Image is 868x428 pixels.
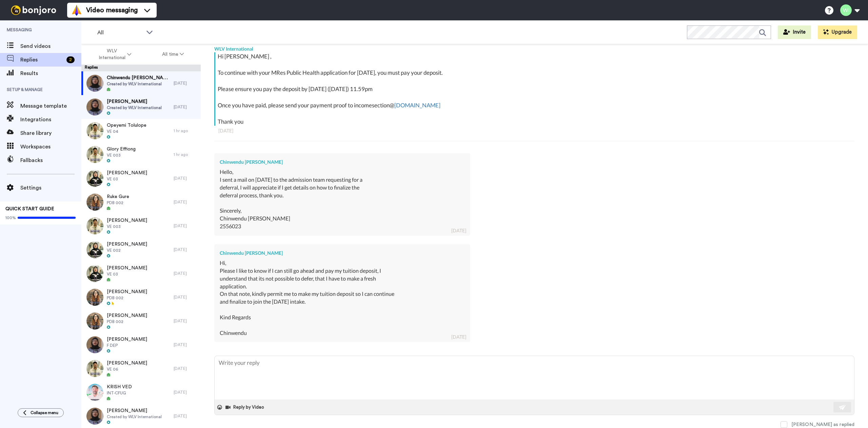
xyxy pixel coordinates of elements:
img: 22e093ee-6621-4089-9a64-2bb4a3293c61-thumb.jpg [86,265,103,282]
a: [PERSON_NAME]VE 002[DATE] [81,238,201,262]
span: All [97,29,143,37]
div: 1 hr ago [174,152,197,157]
span: VE 04 [107,129,146,134]
img: cbc6a52d-928e-4dff-bbdc-4ce3295a8c29-thumb.jpg [86,408,103,425]
span: Video messaging [86,5,138,15]
span: Send videos [20,42,81,50]
div: [DATE] [451,227,466,234]
span: Collapse menu [31,410,58,415]
div: Replies [81,65,201,71]
img: 0679e79f-bf66-4ac1-86ef-078eae539f64-thumb.jpg [86,360,103,377]
div: [DATE] [451,334,466,340]
img: cbc6a52d-928e-4dff-bbdc-4ce3295a8c29-thumb.jpg [86,99,103,115]
span: [PERSON_NAME] [107,407,162,414]
span: Glory Effiong [107,146,136,153]
button: All time [147,48,200,60]
span: Created by WLV International [107,414,162,420]
img: 7d6cb224-86b8-4773-b7f2-a7db13f7c05d-thumb.jpg [86,241,103,258]
div: Hello, I sent a mail on [DATE] to the admission team requesting for a deferral, I will appreciate... [220,168,465,230]
div: [DATE] [174,223,197,229]
span: Created by WLV International [107,105,162,110]
a: Glory EffiongVE 0031 hr ago [81,143,201,166]
span: INT-CFUG [107,390,132,396]
span: Replies [20,56,64,64]
span: VE 06 [107,367,147,372]
span: Integrations [20,115,81,124]
div: [DATE] [174,390,197,395]
div: [DATE] [218,127,850,134]
div: WLV International [214,42,854,52]
div: Chinwendu [PERSON_NAME] [220,159,465,165]
a: Ruke GurePDB 002[DATE] [81,190,201,214]
img: c02c6176-a392-4375-bcfb-e7ed06fc6abf-thumb.jpg [86,384,103,401]
a: [PERSON_NAME]VE 03[DATE] [81,262,201,285]
a: [PERSON_NAME]VE 06[DATE] [81,357,201,380]
div: Hi [PERSON_NAME] , To continue with your MRes Public Health application for [DATE], you must pay ... [218,52,853,126]
img: c07706fb-db6c-455a-b480-4b5fc3ded003-thumb.jpg [86,336,103,353]
span: [PERSON_NAME] [107,336,147,343]
button: Invite [778,25,811,39]
img: 4c89a382-51e4-48f9-9d4c-4752e4e5aa25-thumb.jpg [86,217,103,234]
div: [PERSON_NAME] as replied [791,421,854,428]
span: VE 03 [107,271,147,277]
span: Opeyemi Tolulope [107,122,146,129]
a: Chinwendu [PERSON_NAME]Created by WLV International[DATE] [81,71,201,95]
a: [PERSON_NAME]F DEP[DATE] [81,333,201,357]
img: send-white.svg [839,405,846,410]
div: [DATE] [174,199,197,205]
div: [DATE] [174,81,197,86]
div: [DATE] [174,366,197,371]
div: [DATE] [174,342,197,347]
a: Opeyemi TolulopeVE 041 hr ago [81,119,201,143]
a: [PERSON_NAME]PDB 002[DATE] [81,285,201,309]
span: VE 03 [107,176,147,182]
span: WLV International [98,48,126,61]
div: Hi, Please I like to know if I can still go ahead and pay my tuition deposit, I understand that i... [220,259,465,337]
div: Chinwendu [PERSON_NAME] [220,250,465,256]
img: cbc6a52d-928e-4dff-bbdc-4ce3295a8c29-thumb.jpg [86,75,103,92]
span: PDB 002 [107,295,147,301]
a: [PERSON_NAME]Created by WLV International[DATE] [81,404,201,428]
button: Upgrade [818,25,857,39]
span: PDB 002 [107,200,129,206]
button: WLV International [83,45,147,64]
img: 0ce1e80d-b08c-42eb-9ad6-5d90edd8a71e-thumb.jpg [86,289,103,306]
a: [DOMAIN_NAME] [394,102,440,109]
span: VE 003 [107,224,147,229]
span: 100% [5,215,16,220]
div: 1 hr ago [174,128,197,133]
span: PDB 002 [107,319,147,324]
img: vm-color.svg [71,5,82,16]
span: [PERSON_NAME] [107,312,147,319]
div: [DATE] [174,104,197,110]
div: [DATE] [174,295,197,300]
img: d9b90043-b27e-4f46-9234-97d7fd64af05-thumb.jpg [86,122,103,139]
span: VE 002 [107,248,147,253]
span: Fallbacks [20,156,81,164]
button: Collapse menu [18,408,64,417]
span: KRISH VED [107,384,132,390]
img: bj-logo-header-white.svg [8,5,59,15]
span: Ruke Gure [107,193,129,200]
img: 22e093ee-6621-4089-9a64-2bb4a3293c61-thumb.jpg [86,170,103,187]
span: [PERSON_NAME] [107,98,162,105]
span: Results [20,69,81,77]
span: Chinwendu [PERSON_NAME] [107,74,170,81]
span: Workspaces [20,143,81,151]
span: VE 003 [107,153,136,158]
img: 0ce1e80d-b08c-42eb-9ad6-5d90edd8a71e-thumb.jpg [86,194,103,211]
div: [DATE] [174,413,197,419]
a: [PERSON_NAME]PDB 002[DATE] [81,309,201,333]
span: [PERSON_NAME] [107,170,147,176]
span: Share library [20,129,81,137]
span: QUICK START GUIDE [5,207,54,211]
div: [DATE] [174,176,197,181]
span: [PERSON_NAME] [107,241,147,248]
span: Created by WLV International [107,81,170,87]
span: Message template [20,102,81,110]
div: [DATE] [174,247,197,252]
span: [PERSON_NAME] [107,288,147,295]
div: [DATE] [174,318,197,324]
a: KRISH VEDINT-CFUG[DATE] [81,380,201,404]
